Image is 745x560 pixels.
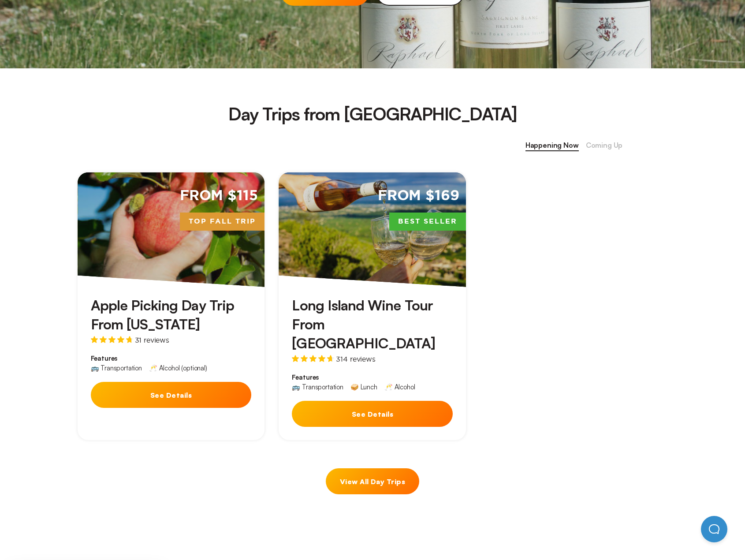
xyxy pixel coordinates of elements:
span: From $169 [378,187,459,205]
h3: Long Island Wine Tour From [GEOGRAPHIC_DATA] [292,296,453,353]
span: Happening Now [525,140,579,151]
button: See Details [91,382,252,408]
div: 🚌 Transportation [91,365,142,371]
iframe: Help Scout Beacon - Open [701,516,727,542]
a: From $169Best SellerLong Island Wine Tour From [GEOGRAPHIC_DATA]314 reviewsFeatures🚌 Transportati... [279,172,466,441]
h3: Apple Picking Day Trip From [US_STATE] [91,296,252,334]
div: 🥂 Alcohol (optional) [149,365,207,371]
a: View All Day Trips [326,468,419,494]
div: 🥪 Lunch [350,384,377,390]
span: Top Fall Trip [180,213,264,231]
a: From $115Top Fall TripApple Picking Day Trip From [US_STATE]31 reviewsFeatures🚌 Transportation🥂 A... [78,172,265,441]
span: Features [292,373,453,382]
div: 🚌 Transportation [292,384,343,390]
span: From $115 [180,187,258,205]
span: Coming Up [586,140,623,151]
div: 🥂 Alcohol [384,384,415,390]
span: Best Seller [389,213,466,231]
span: 314 reviews [336,355,375,362]
span: 31 reviews [135,336,169,343]
button: See Details [292,401,453,427]
span: Features [91,354,252,363]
